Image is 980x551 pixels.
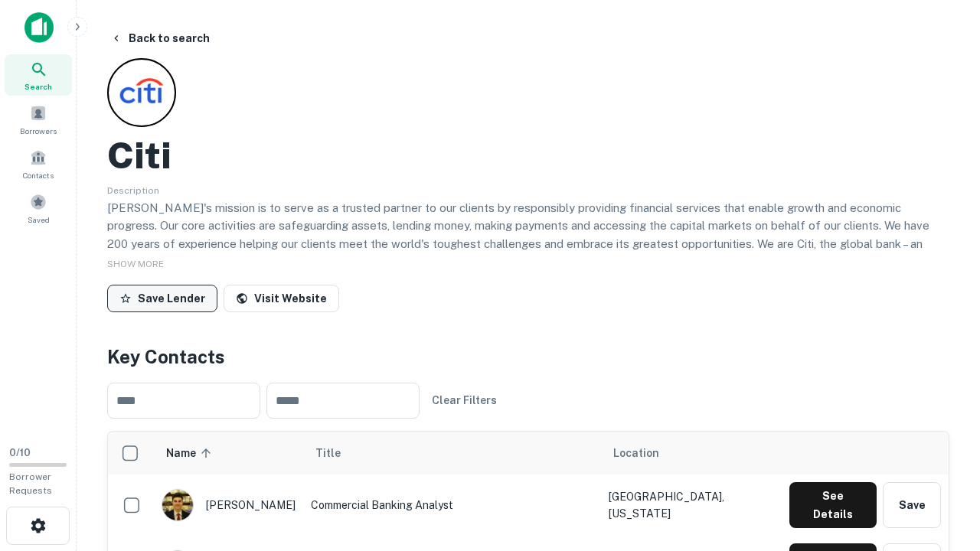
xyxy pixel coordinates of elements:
a: Visit Website [224,285,339,312]
p: [PERSON_NAME]'s mission is to serve as a trusted partner to our clients by responsibly providing ... [107,199,949,289]
span: Borrower Requests [9,471,52,496]
button: Save Lender [107,285,217,312]
a: Saved [5,187,72,229]
span: Name [166,444,216,462]
span: Saved [28,214,50,226]
td: Commercial Banking Analyst [303,474,601,536]
button: See Details [789,482,877,528]
iframe: Chat Widget [903,429,980,502]
img: capitalize-icon.png [24,12,54,43]
button: Clear Filters [426,386,503,414]
div: [PERSON_NAME] [162,489,296,521]
a: Search [5,54,72,96]
a: Contacts [5,143,72,184]
span: SHOW MORE [107,259,164,269]
span: Search [24,80,52,93]
span: 0 / 10 [9,447,31,458]
th: Title [303,432,601,474]
td: [GEOGRAPHIC_DATA], [US_STATE] [601,474,782,536]
span: Contacts [23,169,54,181]
button: Back to search [104,24,216,52]
span: Title [315,444,361,462]
span: Description [107,185,159,196]
img: 1753279374948 [162,490,193,520]
span: Borrowers [20,125,57,137]
a: Borrowers [5,99,72,140]
th: Name [154,432,303,474]
span: Location [613,444,659,462]
h4: Key Contacts [107,343,949,370]
th: Location [601,432,782,474]
button: Save [883,482,941,528]
h2: Citi [107,133,171,178]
